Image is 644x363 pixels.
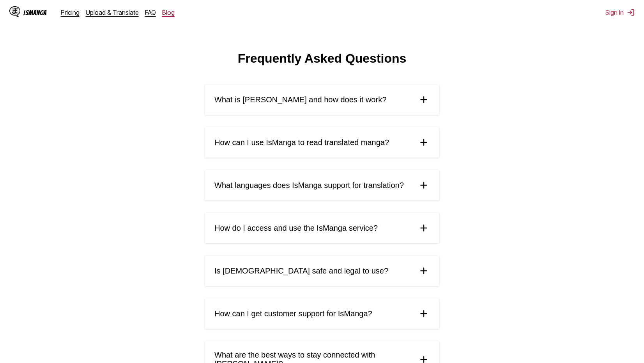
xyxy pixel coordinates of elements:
[9,6,20,17] img: IsManga Logo
[627,9,635,16] img: Sign out
[238,51,407,66] h1: Frequently Asked Questions
[214,181,404,190] span: What languages does IsManga support for translation?
[23,9,47,16] div: IsManga
[418,308,430,319] img: plus
[214,95,386,104] span: What is [PERSON_NAME] and how does it work?
[145,9,156,16] a: FAQ
[162,9,175,16] a: Blog
[61,9,80,16] a: Pricing
[418,179,430,191] img: plus
[214,138,389,147] span: How can I use IsManga to read translated manga?
[418,222,430,234] img: plus
[205,256,439,286] summary: Is [DEMOGRAPHIC_DATA] safe and legal to use?
[205,213,439,243] summary: How do I access and use the IsManga service?
[418,94,430,105] img: plus
[214,224,378,233] span: How do I access and use the IsManga service?
[205,170,439,200] summary: What languages does IsManga support for translation?
[205,84,439,115] summary: What is [PERSON_NAME] and how does it work?
[9,6,61,19] a: IsManga LogoIsManga
[605,9,635,16] button: Sign In
[214,267,388,275] span: Is [DEMOGRAPHIC_DATA] safe and legal to use?
[205,298,439,329] summary: How can I get customer support for IsManga?
[418,265,430,277] img: plus
[214,309,372,318] span: How can I get customer support for IsManga?
[418,137,430,148] img: plus
[86,9,139,16] a: Upload & Translate
[205,127,439,158] summary: How can I use IsManga to read translated manga?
